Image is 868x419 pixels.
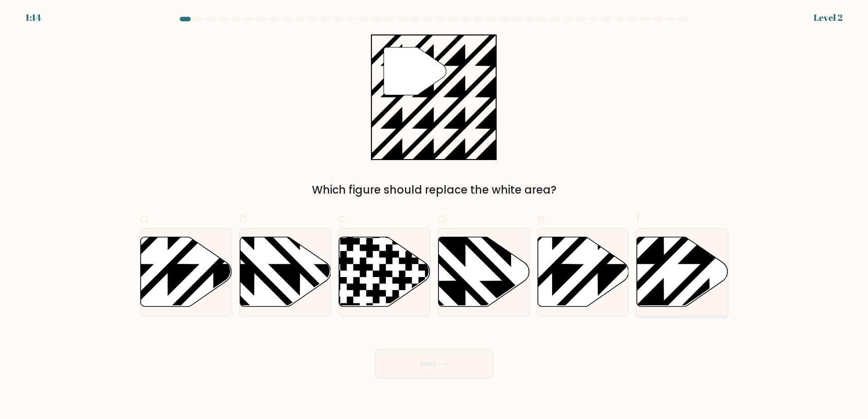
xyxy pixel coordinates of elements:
button: Next [375,349,493,378]
span: c. [338,209,348,227]
div: Which figure should replace the white area? [145,182,723,198]
span: d. [438,209,449,227]
span: a. [140,209,151,227]
span: b. [239,209,250,227]
span: e. [537,209,547,227]
g: " [384,47,447,95]
span: f. [636,209,642,227]
div: Level 2 [814,11,843,24]
div: 1:14 [25,11,41,24]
